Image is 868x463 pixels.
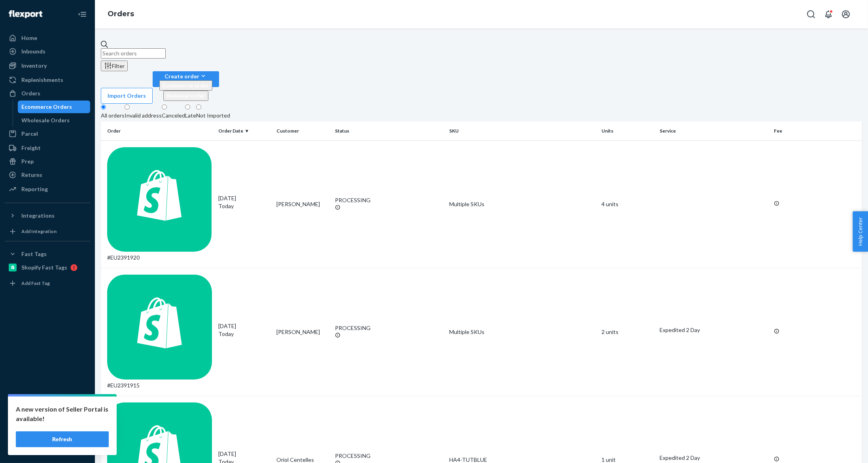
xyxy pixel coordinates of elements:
[5,127,90,140] a: Parcel
[335,196,443,204] div: PROCESSING
[215,121,274,140] th: Order Date
[163,91,208,101] button: Removal order
[196,104,201,110] input: Not Imported
[21,47,45,55] div: Inbounds
[21,62,47,70] div: Inventory
[598,268,657,396] td: 2 units
[5,441,90,454] button: Give Feedback
[5,400,90,413] a: Settings
[5,277,90,290] a: Add Fast Tag
[5,225,90,238] a: Add Integration
[21,34,37,42] div: Home
[218,202,270,210] p: Today
[218,330,270,338] p: Today
[162,104,167,110] input: Canceled
[21,280,50,287] div: Add Fast Tag
[196,112,230,120] div: Not Imported
[218,194,270,210] div: [DATE]
[125,112,162,120] div: Invalid address
[598,140,657,268] td: 4 units
[163,82,209,89] span: Ecommerce order
[273,140,332,268] td: [PERSON_NAME]
[101,112,125,120] div: All orders
[853,211,868,252] button: Help Center
[21,130,38,138] div: Parcel
[185,104,190,110] input: Late
[771,121,862,140] th: Fee
[101,61,128,71] button: Filter
[21,89,40,97] div: Orders
[74,6,90,22] button: Close Navigation
[5,32,90,44] a: Home
[16,431,109,447] button: Refresh
[5,142,90,154] a: Freight
[21,250,47,258] div: Fast Tags
[5,74,90,86] a: Replenishments
[656,121,771,140] th: Service
[21,157,34,165] div: Prep
[21,144,41,152] div: Freight
[21,264,67,271] div: Shopify Fast Tags
[276,127,329,134] div: Customer
[107,147,212,262] div: #EU2391920
[5,414,90,427] a: Talk to Support
[218,322,270,338] div: [DATE]
[22,103,72,111] div: Ecommerce Orders
[107,275,212,389] div: #EU2391915
[446,140,598,268] td: Multiple SKUs
[21,212,55,220] div: Integrations
[5,183,90,195] a: Reporting
[101,104,106,110] input: All orders
[5,209,90,222] button: Integrations
[21,228,57,235] div: Add Integration
[660,454,768,462] p: Expedited 2 Day
[838,6,854,22] button: Open account menu
[104,62,125,70] div: Filter
[5,155,90,168] a: Prep
[159,80,212,91] button: Ecommerce order
[162,112,185,120] div: Canceled
[101,48,166,59] input: Search orders
[125,104,130,110] input: Invalid address
[5,45,90,58] a: Inbounds
[21,171,42,179] div: Returns
[166,92,205,99] span: Removal order
[335,324,443,332] div: PROCESSING
[101,88,153,104] button: Import Orders
[446,121,598,140] th: SKU
[5,261,90,274] a: Shopify Fast Tags
[598,121,657,140] th: Units
[101,121,215,140] th: Order
[5,248,90,260] button: Fast Tags
[22,116,70,124] div: Wholesale Orders
[5,87,90,100] a: Orders
[273,268,332,396] td: [PERSON_NAME]
[16,404,109,423] p: A new version of Seller Portal is available!
[332,121,446,140] th: Status
[21,76,63,84] div: Replenishments
[5,427,90,440] a: Help Center
[18,101,91,113] a: Ecommerce Orders
[108,9,134,18] a: Orders
[18,114,91,127] a: Wholesale Orders
[21,185,48,193] div: Reporting
[101,3,140,26] ol: breadcrumbs
[5,169,90,181] a: Returns
[660,326,768,334] p: Expedited 2 Day
[5,59,90,72] a: Inventory
[335,452,443,460] div: PROCESSING
[803,6,819,22] button: Open Search Box
[159,72,212,80] div: Create order
[821,6,836,22] button: Open notifications
[185,112,196,120] div: Late
[153,71,219,87] button: Create orderEcommerce orderRemoval order
[9,10,42,18] img: Flexport logo
[446,268,598,396] td: Multiple SKUs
